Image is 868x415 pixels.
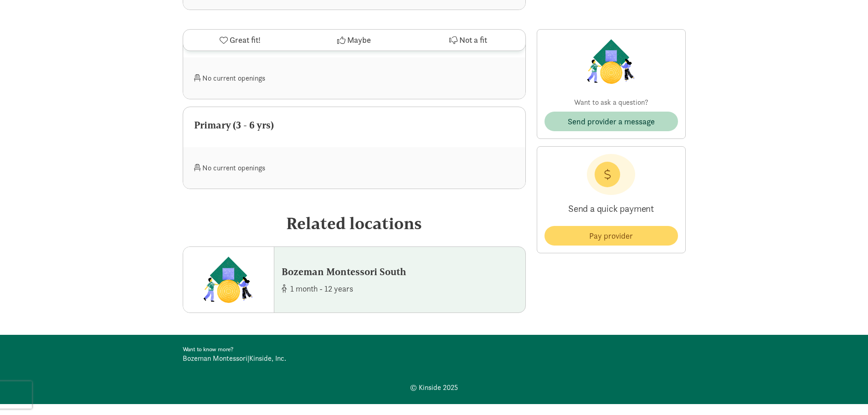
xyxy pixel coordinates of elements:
a: Bozeman Montessori [183,354,247,363]
img: Bozeman Montessori South logo [201,254,256,305]
button: Not a fit [411,30,525,51]
div: 1 month - 12 years [282,282,406,295]
span: Great fit! [230,34,261,46]
div: Bozeman Montessori South [282,264,406,279]
span: Not a fit [459,34,487,46]
div: © Kinside 2025 [183,382,686,393]
div: Primary (3 - 6 yrs) [194,118,514,133]
button: Maybe [297,30,411,51]
button: Great fit! [183,30,297,51]
a: Bozeman Montessori South logo Bozeman Montessori South 1 month - 12 years [183,246,526,313]
div: Pre-Primary (1 yr 6 mos - 3 yrs) [194,29,514,43]
span: Send provider a message [568,115,655,128]
button: Send provider a message [544,112,678,131]
strong: Want to know more? [183,345,233,353]
div: Related locations [183,211,526,236]
span: Maybe [347,34,371,46]
a: Kinside, Inc. [249,354,286,363]
img: Provider logo [585,37,637,86]
div: No current openings [194,158,354,178]
p: Want to ask a question? [544,97,678,108]
span: Pay provider [589,230,633,242]
div: No current openings [194,68,354,88]
p: Send a quick payment [544,195,678,222]
div: | [183,353,429,364]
